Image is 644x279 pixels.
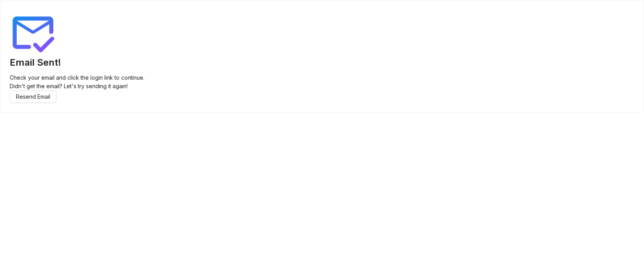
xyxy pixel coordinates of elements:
span: Didn't get the email? [10,83,62,89]
button: Resend Email [10,91,56,103]
span: Check your email and click the login link to continue. [10,74,144,81]
h3: Email Sent! [10,56,634,69]
span: Resend Email [16,92,50,101]
span: Let's try sending it again! [62,83,128,89]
